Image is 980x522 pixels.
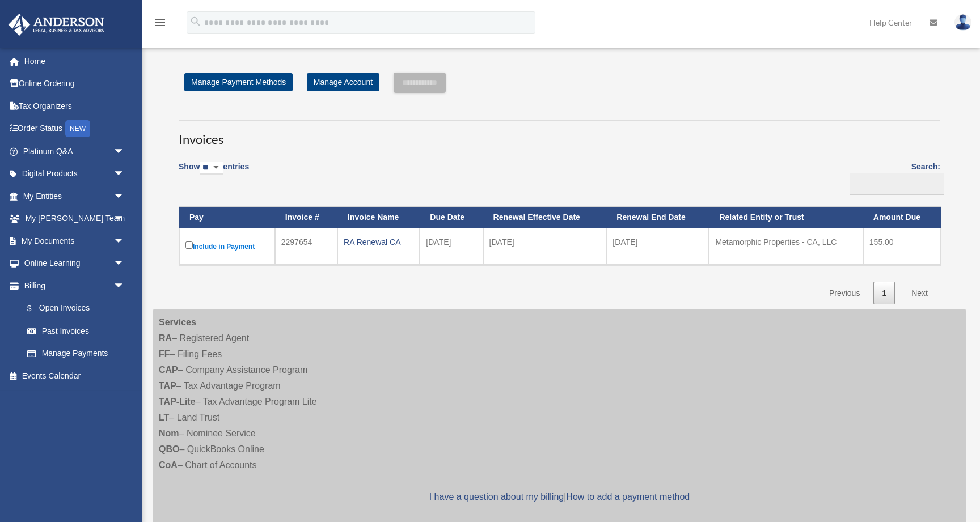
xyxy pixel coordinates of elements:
th: Renewal End Date: activate to sort column ascending [606,207,709,228]
strong: QBO [159,444,179,454]
a: Online Ordering [8,73,142,95]
strong: FF [159,349,170,359]
a: Manage Payments [16,342,136,365]
span: arrow_drop_down [113,140,136,163]
a: Billingarrow_drop_down [8,274,136,297]
th: Invoice #: activate to sort column ascending [275,207,337,228]
input: Include in Payment [185,241,193,249]
a: Events Calendar [8,364,142,387]
a: I have a question about my billing [429,492,564,502]
span: arrow_drop_down [113,274,136,298]
select: Showentries [200,162,223,175]
div: RA Renewal CA [344,234,413,250]
img: User Pic [954,14,971,31]
div: NEW [65,120,90,137]
th: Pay: activate to sort column descending [179,207,275,228]
th: Renewal Effective Date: activate to sort column ascending [483,207,607,228]
strong: CoA [159,460,178,470]
label: Show entries [179,160,249,186]
label: Include in Payment [185,239,269,253]
a: Past Invoices [16,320,136,342]
span: arrow_drop_down [113,185,136,208]
strong: TAP [159,381,176,391]
td: [DATE] [420,228,483,265]
a: Manage Payment Methods [184,73,293,91]
a: My [PERSON_NAME] Teamarrow_drop_down [8,207,142,230]
img: Anderson Advisors Platinum Portal [5,14,108,36]
a: Previous [821,282,868,305]
p: | [159,489,960,505]
span: arrow_drop_down [113,230,136,253]
a: Digital Productsarrow_drop_down [8,163,142,185]
strong: Services [159,317,196,327]
h3: Invoices [179,120,940,148]
i: menu [153,16,167,29]
a: $Open Invoices [16,297,130,320]
a: Next [903,282,936,305]
th: Related Entity or Trust: activate to sort column ascending [709,207,863,228]
td: [DATE] [606,228,709,265]
td: Metamorphic Properties - CA, LLC [709,228,863,265]
a: How to add a payment method [566,492,690,502]
i: search [189,15,202,28]
strong: RA [159,333,172,343]
a: Platinum Q&Aarrow_drop_down [8,140,142,163]
strong: LT [159,413,169,422]
strong: CAP [159,365,178,375]
a: My Documentsarrow_drop_down [8,230,142,252]
th: Invoice Name: activate to sort column ascending [337,207,420,228]
strong: TAP-Lite [159,397,196,406]
a: Online Learningarrow_drop_down [8,252,142,275]
td: [DATE] [483,228,607,265]
span: $ [33,302,39,316]
a: Manage Account [307,73,379,91]
a: menu [153,20,167,29]
a: Home [8,50,142,73]
label: Search: [846,160,940,195]
a: Order StatusNEW [8,117,142,141]
span: arrow_drop_down [113,207,136,231]
a: 1 [873,282,895,305]
span: arrow_drop_down [113,163,136,186]
th: Due Date: activate to sort column ascending [420,207,483,228]
a: My Entitiesarrow_drop_down [8,185,142,207]
input: Search: [850,173,944,195]
th: Amount Due: activate to sort column ascending [863,207,941,228]
td: 2297654 [275,228,337,265]
strong: Nom [159,428,179,438]
td: 155.00 [863,228,941,265]
span: arrow_drop_down [113,252,136,275]
a: Tax Organizers [8,95,142,117]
